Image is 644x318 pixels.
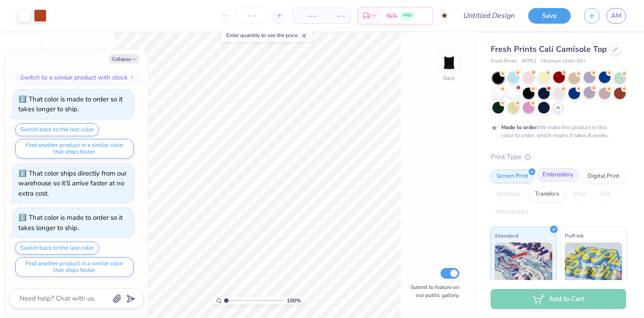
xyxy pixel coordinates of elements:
div: Applique [491,188,526,201]
input: – – [234,8,269,24]
span: FREE [402,13,412,19]
img: Standard [495,243,552,287]
span: N/A [386,11,397,21]
div: Transfers [529,188,565,201]
span: # FP52 [521,58,537,65]
img: Switch to a similar product with stock [129,75,135,80]
div: Embroidery [537,168,579,182]
div: That color ships directly from our warehouse so it’ll arrive faster at no extra cost. [18,169,127,198]
button: Find another product in a similar color that ships faster [15,139,134,159]
div: Enter quantity to see the price. [221,29,312,42]
button: Save [528,8,571,24]
div: Screen Print [491,170,534,183]
div: Digital Print [582,170,625,183]
button: Switch back to the last color [15,123,99,136]
span: Fresh Prints Cali Camisole Top [491,44,607,54]
a: AM [606,8,626,24]
label: Submit to feature on our public gallery. [406,283,459,299]
input: Untitled Design [456,7,521,25]
span: Fresh Prints [491,58,517,65]
div: That color is made to order so it takes longer to ship. [18,95,123,114]
div: Foil [595,188,616,201]
button: Find another product in a similar color that ships faster [15,257,134,277]
div: Back [443,74,455,82]
div: Vinyl [568,188,593,201]
span: Puff Ink [565,231,584,240]
div: That color is made to order so it takes longer to ship. [18,213,123,232]
button: Switch to a similar product with stock [15,70,140,84]
button: Switch back to the last color [15,242,99,255]
span: AM [611,11,622,21]
strong: Made to order: [501,124,538,131]
img: Back [440,52,458,70]
span: Standard [495,231,518,240]
div: Print Type [491,152,626,162]
span: 100 % [287,297,301,305]
img: Puff Ink [565,243,623,287]
span: – – [327,11,345,21]
span: – – [298,11,316,21]
button: Collapse [109,54,139,63]
div: We make this product in this color to order, which means it takes 8 weeks. [501,123,611,139]
span: Minimum Order: 50 + [541,58,586,65]
div: Rhinestones [491,205,534,219]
